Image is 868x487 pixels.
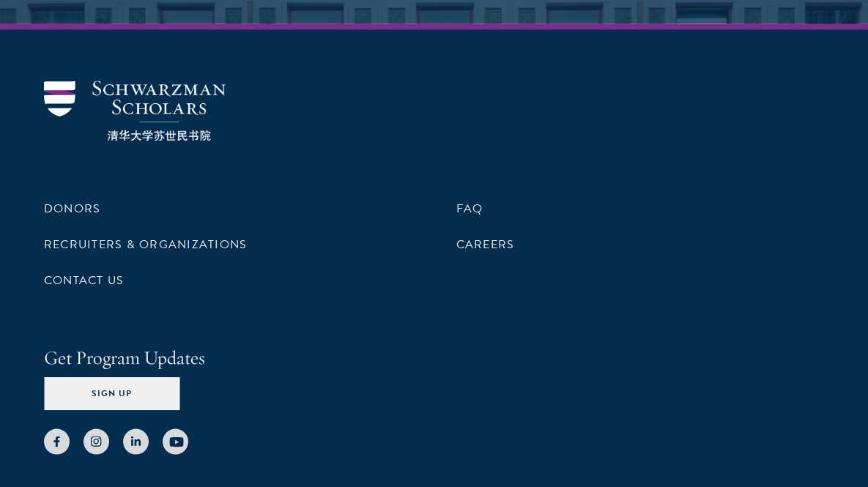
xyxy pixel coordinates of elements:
[44,199,100,217] a: Donors
[44,377,179,410] button: Sign Up
[44,81,226,141] img: Schwarzman Scholars
[44,235,247,253] a: Recruiters & Organizations
[456,235,515,253] a: Careers
[44,343,824,371] h4: Get Program Updates
[456,199,483,217] a: FAQ
[44,271,124,289] a: Contact Us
